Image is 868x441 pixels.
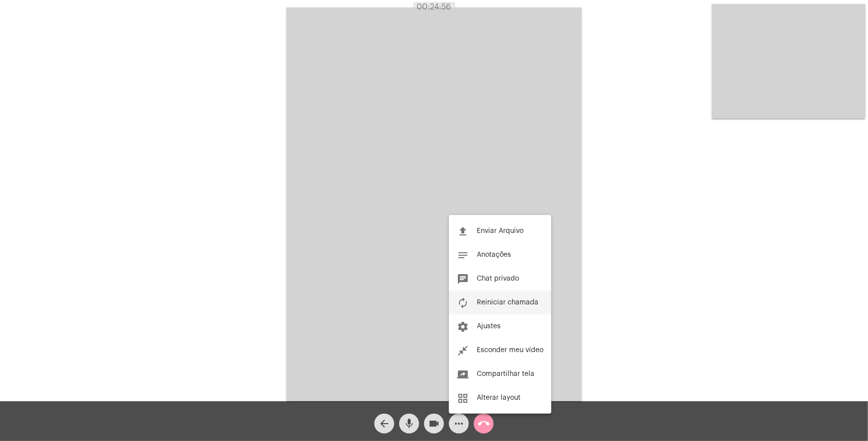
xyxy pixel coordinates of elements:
mat-icon: close_fullscreen [457,345,469,357]
span: Anotações [477,251,511,258]
span: Esconder meu vídeo [477,347,543,354]
mat-icon: grid_view [457,392,469,404]
mat-icon: chat [457,273,469,285]
span: Compartilhar tela [477,370,534,377]
mat-icon: notes [457,249,469,261]
span: Alterar layout [477,394,521,401]
span: Chat privado [477,275,519,282]
mat-icon: screen_share [457,368,469,380]
span: Reiniciar chamada [477,299,538,306]
mat-icon: autorenew [457,297,469,309]
mat-icon: settings [457,321,469,333]
mat-icon: file_upload [457,225,469,237]
span: Ajustes [477,323,501,330]
span: Enviar Arquivo [477,227,523,234]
